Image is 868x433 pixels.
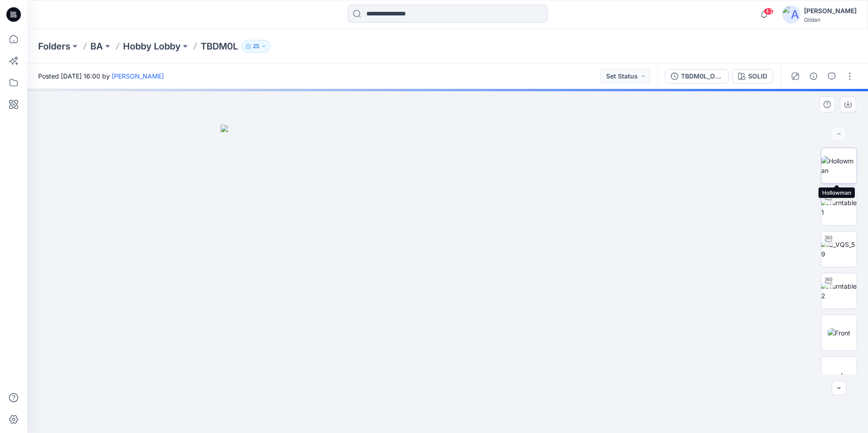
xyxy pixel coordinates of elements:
img: Turntable 2 [821,281,857,300]
div: Gildan [804,16,857,23]
div: [PERSON_NAME] [804,5,857,16]
span: 43 [764,8,774,15]
a: [PERSON_NAME] [112,72,164,80]
p: 25 [253,41,259,51]
p: TBDM0L [201,40,238,53]
img: Hollowman [821,156,857,175]
img: Turntable 1 [821,198,857,217]
button: 25 [242,40,271,53]
button: TBDM0L_Oct 09, 2025 [665,69,729,84]
img: eyJhbGciOiJIUzI1NiIsImtpZCI6IjAiLCJzbHQiOiJzZXMiLCJ0eXAiOiJKV1QifQ.eyJkYXRhIjp7InR5cGUiOiJzdG9yYW... [221,125,675,433]
button: SOLID [732,69,773,84]
a: Hobby Lobby [123,40,181,53]
a: Folders [38,40,70,53]
img: Front [828,328,850,338]
div: TBDM0L_Oct 09, 2025 [681,71,723,81]
button: Details [806,69,821,84]
img: avatar [782,5,800,24]
div: SOLID [748,71,767,81]
img: G_VQS_59 [821,240,857,259]
a: BA [90,40,103,53]
span: Posted [DATE] 16:00 by [38,71,164,81]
